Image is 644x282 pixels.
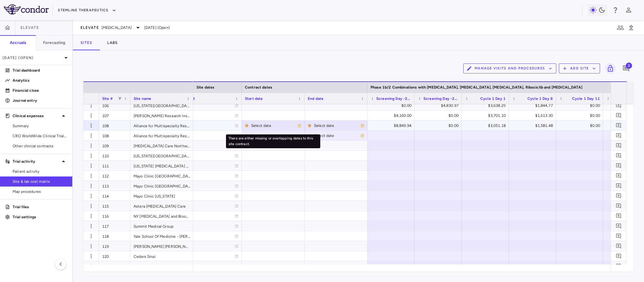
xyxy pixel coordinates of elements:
[616,213,622,219] svg: Add comment
[130,100,193,110] div: [US_STATE][GEOGRAPHIC_DATA]
[13,214,67,220] p: Trial settings
[614,131,623,140] button: Add comment
[130,151,193,160] div: [US_STATE][GEOGRAPHIC_DATA]
[614,111,623,120] button: Add comment
[13,143,67,149] span: Other clinical contracts
[99,111,130,120] div: 107
[616,173,622,179] svg: Add comment
[616,183,622,189] svg: Add comment
[99,241,130,251] div: 119
[603,63,616,74] span: Lock grid
[144,25,170,30] span: [DATE] (Open)
[99,151,130,160] div: 110
[515,121,553,131] div: $1,581.48
[616,143,622,149] svg: Add comment
[73,35,100,50] button: Sites
[614,121,623,130] button: Add comment
[616,102,622,108] svg: Add comment
[614,182,623,190] button: Add comment
[562,100,600,111] div: $0.00
[515,111,553,121] div: $1,613.30
[614,151,623,160] button: Add comment
[420,111,459,121] div: $0.00
[308,131,364,140] span: There are either missing or overlapping dates to this site contract.
[616,253,622,259] svg: Add comment
[245,85,272,89] span: Contract dates
[99,191,130,201] div: 114
[130,181,193,191] div: Mayo Clinic [GEOGRAPHIC_DATA]
[99,201,130,211] div: 115
[99,221,130,231] div: 117
[130,161,193,171] div: [US_STATE] [MEDICAL_DATA] Specialists
[308,121,364,130] span: There are either missing or overlapping dates to this site contract.
[373,121,411,131] div: $8,849.94
[562,111,600,121] div: $0.00
[196,85,215,89] span: Site dates
[130,171,193,181] div: Mayo Clinic [GEOGRAPHIC_DATA]
[130,241,193,251] div: [PERSON_NAME] [PERSON_NAME] Karmanos [MEDICAL_DATA] Institute
[130,211,193,221] div: NY [MEDICAL_DATA] and Blood Specialist
[616,153,622,159] svg: Add comment
[614,222,623,230] button: Add comment
[616,203,622,209] svg: Add comment
[99,121,130,130] div: 108
[515,100,553,111] div: $1,844.77
[616,263,622,269] svg: Add comment
[13,78,67,83] p: Analytics
[373,100,411,111] div: $0.00
[616,193,622,199] svg: Add comment
[13,123,67,129] span: Summary
[308,96,323,101] span: End date
[20,25,39,30] span: ELEVATE
[58,5,116,15] button: Stemline Therapeutics
[13,169,67,174] span: Patient activity
[130,251,193,261] div: Cedars Sinai
[130,231,193,241] div: Yale School Of Medicine - [PERSON_NAME][GEOGRAPHIC_DATA][MEDICAL_DATA] - [GEOGRAPHIC_DATA]
[13,98,67,103] p: Journal entry
[99,141,130,150] div: 109
[102,96,113,101] span: Site #
[616,223,622,229] svg: Add comment
[371,85,582,89] span: Phase 1b/2 Combinations with [MEDICAL_DATA], [MEDICAL_DATA], [MEDICAL_DATA], Ribociclib and [MEDI...
[130,121,193,130] div: Alliance for Multispecialty Research
[373,111,411,121] div: $4,160.00
[13,189,67,194] span: Map procedures
[616,233,622,239] svg: Add comment
[376,96,411,101] span: Screening Day -21 to D1
[314,121,361,131] div: Select date
[467,121,506,131] div: $3,051.18
[562,121,600,131] div: $0.00
[467,100,506,111] div: $3,638.25
[420,100,459,111] div: $4,830.97
[614,202,623,210] button: Add comment
[614,262,623,270] button: Add comment
[13,133,67,139] span: CRO WorldWide Clinical Trials, Inc.
[102,25,132,30] span: [MEDICAL_DATA]
[226,134,320,148] div: There are either missing or overlapping dates to this site contract.
[13,204,67,210] p: Trial files
[572,96,600,101] span: Cycle 1 Day 11
[420,121,459,131] div: $0.00
[10,40,26,46] h6: Accruals
[616,122,622,128] svg: Add comment
[13,88,67,93] p: Financial close
[130,141,193,150] div: [MEDICAL_DATA] Care Northwest
[13,159,60,164] p: Trial activity
[99,261,130,271] div: 121
[130,191,193,201] div: Mayo Clinic [US_STATE]
[314,131,361,141] div: Select date
[99,231,130,241] div: 118
[43,40,66,46] h6: Forecasting
[13,113,60,119] p: Clinical expenses
[614,192,623,200] button: Add comment
[134,96,151,101] span: Site name
[80,25,99,30] span: ELEVATE
[463,63,556,73] button: Manage Visits and Procedures
[616,243,622,249] svg: Add comment
[614,242,623,250] button: Add comment
[614,171,623,180] button: Add comment
[626,62,632,69] span: 3
[130,261,193,271] div: Dothan Hematology and Oncology (XCancer)
[616,133,622,138] svg: Add comment
[614,161,623,170] button: Add comment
